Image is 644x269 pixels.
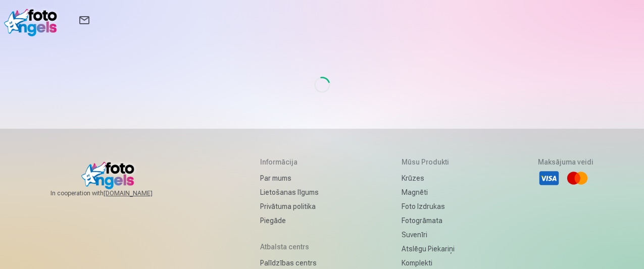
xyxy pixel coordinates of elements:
a: Privātuma politika [260,199,319,213]
h5: Mūsu produkti [402,157,455,167]
a: Par mums [260,171,319,185]
a: Lietošanas līgums [260,185,319,199]
h5: Atbalsta centrs [260,242,319,252]
li: Visa [538,167,560,189]
a: Foto izdrukas [402,199,455,213]
li: Mastercard [566,167,588,189]
h5: Informācija [260,157,319,167]
a: Atslēgu piekariņi [402,242,455,256]
span: In cooperation with [51,189,177,197]
a: Suvenīri [402,228,455,242]
a: Magnēti [402,185,455,199]
a: Fotogrāmata [402,213,455,228]
h5: Maksājuma veidi [538,157,593,167]
a: Piegāde [260,213,319,228]
a: [DOMAIN_NAME] [104,189,177,197]
a: Krūzes [402,171,455,185]
img: /v1 [4,4,62,36]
